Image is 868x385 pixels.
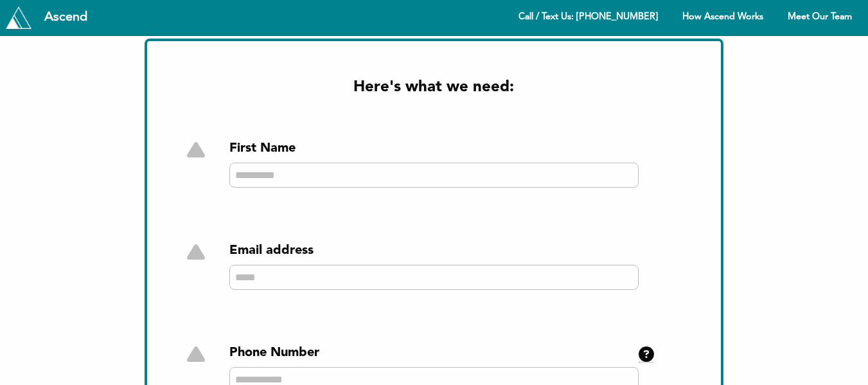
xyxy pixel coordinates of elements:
[229,344,639,362] div: Phone Number
[671,5,774,30] a: How Ascend Works
[508,5,669,30] a: Call / Text Us: [PHONE_NUMBER]
[777,5,863,30] a: Meet Our Team
[229,139,639,157] div: First Name
[6,6,31,28] img: Tryascend.com
[34,11,98,24] div: Ascend
[229,242,639,260] div: Email address
[188,77,680,99] h2: Here's what we need:
[3,3,101,31] a: Tryascend.com Ascend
